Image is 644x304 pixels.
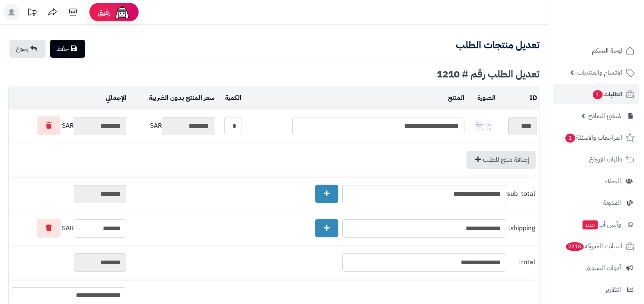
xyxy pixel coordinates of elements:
div: SAR [130,117,214,135]
span: المدونة [603,197,621,209]
a: تحديثات المنصة [22,4,42,23]
a: رجوع [9,40,46,58]
td: الصورة [467,87,498,109]
a: طلبات الإرجاع [553,150,639,169]
span: لوحة التحكم [592,45,622,57]
span: الأقسام والمنتجات [577,67,622,78]
span: 1 [592,90,603,100]
td: الإجمالي [9,87,128,109]
a: حفظ [50,40,85,58]
td: ID [498,87,539,109]
td: المنتج [243,87,467,109]
span: طلبات الإرجاع [589,154,622,165]
span: sub_total: [508,189,535,199]
span: الطلبات [592,88,622,100]
span: مُنشئ النماذج [588,110,621,122]
span: السلات المتروكة [565,240,622,252]
td: الكمية [216,87,243,109]
a: التقارير [553,280,639,299]
div: SAR [11,219,126,238]
span: المراجعات والأسئلة [564,132,622,143]
a: العملاء [553,171,639,191]
div: تعديل الطلب رقم # 1210 [8,69,539,79]
a: إضافة منتج للطلب [467,151,536,169]
span: رفيق [98,7,111,17]
a: المدونة [553,193,639,213]
span: التقارير [605,284,621,295]
img: 53291a0391f934483345ee1e53396d0ac9d8-40x40.jpg [475,118,492,134]
span: 1 [565,133,576,143]
img: ai-face.png [114,4,130,20]
td: سعر المنتج بدون الضريبة [128,87,216,109]
span: العملاء [605,175,621,187]
span: total: [508,258,535,267]
a: الطلبات1 [553,84,639,104]
a: المراجعات والأسئلة1 [553,128,639,147]
a: أدوات التسويق [553,258,639,278]
a: وآتس آبجديد [553,215,639,234]
span: جديد [583,220,598,229]
span: أدوات التسويق [585,262,621,274]
span: وآتس آب [582,219,621,230]
b: تعديل منتجات الطلب [456,38,539,52]
img: logo-2.png [588,6,636,23]
a: لوحة التحكم [553,41,639,61]
div: SAR [11,116,126,135]
span: shipping: [508,224,535,233]
a: السلات المتروكة2218 [553,236,639,256]
span: 2218 [565,242,585,252]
